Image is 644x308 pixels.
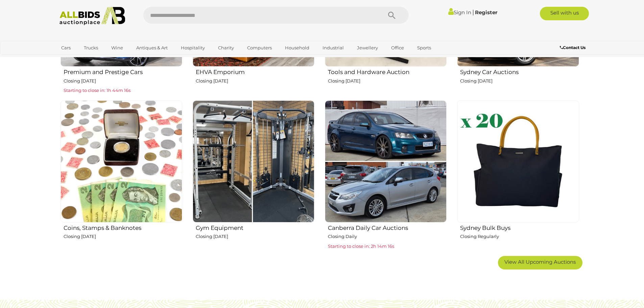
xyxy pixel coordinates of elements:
[560,45,586,50] b: Contact Us
[475,9,497,16] a: Register
[328,223,447,231] h2: Canberra Daily Car Auctions
[176,42,209,53] a: Hospitality
[196,223,314,231] h2: Gym Equipment
[472,8,474,16] span: |
[196,77,314,85] p: Closing [DATE]
[57,42,75,53] a: Cars
[325,100,447,251] a: Canberra Daily Car Auctions Closing Daily Starting to close in: 2h 14m 16s
[56,7,129,25] img: Allbids.com.au
[64,88,130,93] span: Starting to close in: 1h 44m 16s
[318,42,348,53] a: Industrial
[61,100,182,222] img: Coins, Stamps & Banknotes
[196,67,314,75] h2: EHVA Emporium
[328,67,447,75] h2: Tools and Hardware Auction
[196,233,314,240] p: Closing [DATE]
[457,100,579,251] a: Sydney Bulk Buys Closing Regularly
[57,53,114,65] a: [GEOGRAPHIC_DATA]
[193,100,314,222] img: Gym Equipment
[132,42,172,53] a: Antiques & Art
[192,100,314,251] a: Gym Equipment Closing [DATE]
[560,44,587,51] a: Contact Us
[328,77,447,85] p: Closing [DATE]
[328,233,447,240] p: Closing Daily
[64,67,182,75] h2: Premium and Prestige Cars
[64,77,182,85] p: Closing [DATE]
[107,42,127,53] a: Wine
[460,77,579,85] p: Closing [DATE]
[540,7,589,20] a: Sell with us
[243,42,276,53] a: Computers
[448,9,471,16] a: Sign In
[498,256,582,269] a: View All Upcoming Auctions
[281,42,314,53] a: Household
[387,42,408,53] a: Office
[460,233,579,240] p: Closing Regularly
[64,233,182,240] p: Closing [DATE]
[504,259,576,265] span: View All Upcoming Auctions
[325,100,447,222] img: Canberra Daily Car Auctions
[460,223,579,231] h2: Sydney Bulk Buys
[214,42,238,53] a: Charity
[79,42,102,53] a: Trucks
[60,100,182,251] a: Coins, Stamps & Banknotes Closing [DATE]
[457,100,579,222] img: Sydney Bulk Buys
[328,243,394,249] span: Starting to close in: 2h 14m 16s
[353,42,382,53] a: Jewellery
[64,223,182,231] h2: Coins, Stamps & Banknotes
[413,42,435,53] a: Sports
[375,7,409,24] button: Search
[460,67,579,75] h2: Sydney Car Auctions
